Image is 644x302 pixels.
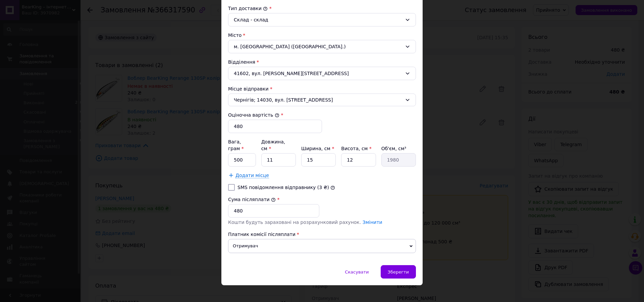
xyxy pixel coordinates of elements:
div: м. [GEOGRAPHIC_DATA] ([GEOGRAPHIC_DATA].) [228,40,416,53]
span: Чернігів; 14030, вул. [STREET_ADDRESS] [234,97,402,103]
label: SMS повідомлення відправнику (3 ₴) [237,185,329,190]
span: Платник комісії післяплати [228,232,296,237]
a: Змінити [363,220,382,225]
div: Склад - склад [234,16,402,23]
div: 41602, вул. [PERSON_NAME][STREET_ADDRESS] [228,67,416,80]
label: Висота, см [341,146,371,151]
span: Скасувати [345,269,369,275]
label: Вага, грам [228,139,244,151]
div: Місто [228,32,416,39]
div: Об'єм, см³ [381,145,416,152]
label: Довжина, см [261,139,285,151]
div: Місце відправки [228,85,416,92]
label: Сума післяплати [228,197,276,202]
label: Оціночна вартість [228,112,279,118]
div: Відділення [228,59,416,65]
span: Зберегти [388,269,409,275]
span: Додати місце [235,173,269,178]
label: Ширина, см [301,146,334,151]
span: Отримувач [228,239,416,253]
span: Кошти будуть зараховані на розрахунковий рахунок. [228,220,382,225]
div: Тип доставки [228,5,416,12]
